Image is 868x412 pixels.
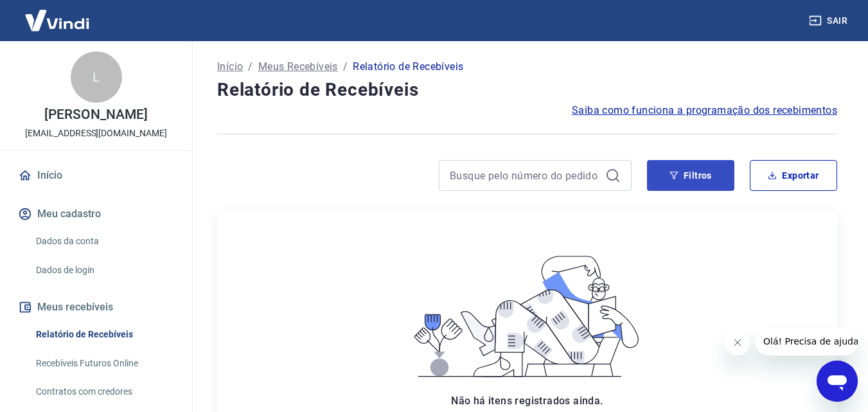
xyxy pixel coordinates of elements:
[15,200,177,228] button: Meu cadastro
[343,59,348,75] p: /
[258,59,338,75] a: Meus Recebíveis
[15,293,177,321] button: Meus recebíveis
[31,257,177,283] a: Dados de login
[450,166,600,185] input: Busque pelo número do pedido
[572,103,837,118] a: Saiba como funciona a programação dos recebimentos
[725,330,750,355] iframe: Fechar mensagem
[451,395,603,407] span: Não há itens registrados ainda.
[31,228,177,255] a: Dados da conta
[248,59,252,75] p: /
[15,1,99,40] img: Vindi
[15,161,177,190] a: Início
[217,77,837,103] h4: Relatório de Recebíveis
[71,51,122,103] div: L
[31,350,177,377] a: Recebíveis Futuros Online
[806,9,853,33] button: Sair
[217,59,243,75] a: Início
[750,160,837,191] button: Exportar
[353,59,463,75] p: Relatório de Recebíveis
[8,9,108,19] span: Olá! Precisa de ajuda?
[817,361,858,402] iframe: Botão para abrir a janela de mensagens
[44,108,147,121] p: [PERSON_NAME]
[647,160,734,191] button: Filtros
[31,379,177,405] a: Contratos com credores
[25,127,167,140] p: [EMAIL_ADDRESS][DOMAIN_NAME]
[31,321,177,348] a: Relatório de Recebíveis
[756,327,858,355] iframe: Mensagem da empresa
